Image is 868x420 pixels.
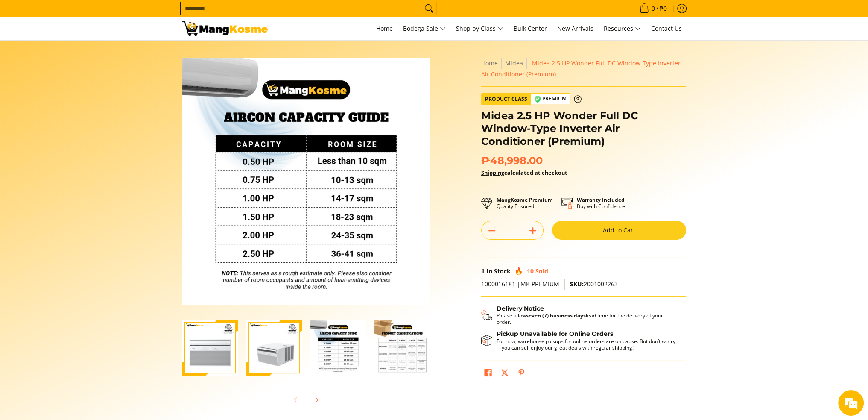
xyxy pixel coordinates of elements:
a: Home [372,17,397,40]
button: Search [422,2,436,15]
span: 10 [527,267,534,275]
span: ₱48,998.00 [481,154,543,167]
strong: MangKosme Premium [497,196,553,203]
button: Add to Cart [552,221,686,240]
a: Shipping [481,169,504,176]
img: premium-badge-icon.webp [534,96,541,103]
span: Shop by Class [456,23,503,34]
a: Shop by Class [452,17,508,40]
span: Product Class [482,94,531,105]
span: Midea 2.5 HP Wonder Full DC Window-Type Inverter Air Conditioner (Premium) [481,59,681,78]
span: Sold [535,267,548,275]
p: Quality Ensured [497,197,553,209]
span: Contact Us [651,24,682,32]
a: Resources [599,17,645,40]
button: Subtract [482,224,502,238]
a: Midea [505,59,523,67]
a: New Arrivals [553,17,598,40]
span: ₱0 [658,6,668,12]
a: Product Class Premium [481,93,582,105]
a: Home [481,59,498,67]
strong: Delivery Notice [497,305,544,312]
nav: Main Menu [276,17,686,40]
a: Bodega Sale [399,17,450,40]
a: Share on Facebook [482,367,494,381]
strong: Pickup Unavailable for Online Orders [497,330,613,338]
span: In Stock [486,267,511,275]
a: Pin on Pinterest [515,367,527,381]
img: Midea 2.5 HP Wonder Full DC Window-Type Inverter Air Conditioner (Premium)-3 [310,320,366,376]
p: Please allow lead time for the delivery of your order. [497,312,678,325]
button: Shipping & Delivery [481,305,678,326]
h1: Midea 2.5 HP Wonder Full DC Window-Type Inverter Air Conditioner (Premium) [481,109,686,148]
span: Resources [604,23,641,34]
strong: calculated at checkout [481,169,567,176]
img: Midea Wonder 2.5 Full DC HP Window-Type Inverter Aircon l Mang Kosme [182,21,268,36]
span: Bodega Sale [403,23,446,34]
span: Premium [531,94,570,104]
span: SKU: [570,280,584,288]
span: Bulk Center [514,24,547,32]
p: Buy with Confidence [577,197,625,209]
a: Post on X [499,367,511,381]
p: For now, warehouse pickups for online orders are on pause. But don’t worry—you can still enjoy ou... [497,338,678,351]
span: Home [376,24,393,32]
img: https://mangkosme.com/products/midea-wonder-2-5hp-window-type-inverter-aircon-premium [182,320,238,376]
button: Next [307,391,326,409]
span: New Arrivals [557,24,593,32]
span: • [637,4,669,13]
img: Midea 2.5 HP Wonder Full DC Window-Type Inverter Air Conditioner (Premium)-4 [374,320,430,376]
span: 0 [650,6,656,12]
a: Contact Us [647,17,686,40]
strong: seven (7) business days [526,312,586,319]
nav: Breadcrumbs [481,58,686,80]
a: Bulk Center [509,17,551,40]
span: 2001002263 [570,280,618,288]
img: Midea 2.5 HP Wonder Full DC Window-Type Inverter Air Conditioner (Premium) [182,58,430,305]
span: 1000016181 |MK PREMIUM [481,280,559,288]
span: 1 [481,267,485,275]
button: Add [523,224,543,238]
img: Midea 2.5 HP Wonder Full DC Window-Type Inverter Air Conditioner (Premium)-2 [246,320,302,376]
strong: Warranty Included [577,196,625,203]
